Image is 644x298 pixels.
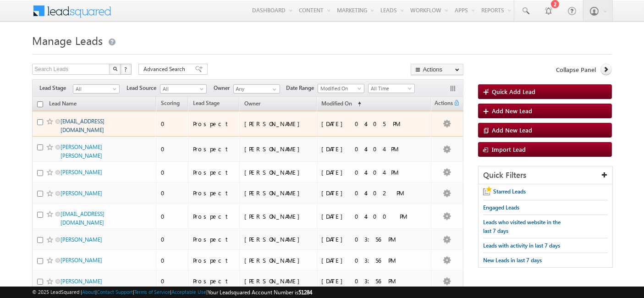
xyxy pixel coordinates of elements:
span: Add New Lead [492,126,532,134]
div: [DATE] 03:56 PM [322,256,427,265]
div: Prospect [193,256,235,265]
a: [PERSON_NAME] [61,190,102,197]
div: Prospect [193,277,235,285]
span: All Time [369,84,412,93]
span: New Leads in last 7 days [483,257,542,264]
span: Collapse Panel [556,66,596,74]
div: [PERSON_NAME] [244,168,313,177]
div: 0 [161,120,184,128]
div: [DATE] 04:00 PM [322,212,427,221]
div: [PERSON_NAME] [244,145,313,153]
div: Prospect [193,189,235,197]
span: Lead Stage [193,99,220,106]
div: Quick Filters [479,166,612,184]
div: [PERSON_NAME] [244,256,313,265]
button: ? [121,64,132,75]
div: [DATE] 04:04 PM [322,145,427,153]
div: Prospect [193,120,235,128]
div: 0 [161,235,184,243]
div: 0 [161,256,184,265]
span: Quick Add Lead [492,88,535,95]
div: 0 [161,277,184,285]
div: Prospect [193,212,235,221]
a: [PERSON_NAME] [61,278,102,285]
span: Actions [431,98,453,110]
div: 0 [161,168,184,177]
a: Terms of Service [134,289,170,295]
div: 0 [161,212,184,221]
span: Modified On [322,100,352,107]
a: [PERSON_NAME] [61,236,102,243]
a: Modified On [318,84,364,93]
a: Modified On (sorted ascending) [317,98,366,110]
a: Lead Stage [188,98,224,110]
span: Manage Leads [32,33,103,48]
div: [DATE] 03:56 PM [322,277,427,285]
span: © 2025 LeadSquared | | | | | [32,288,312,297]
span: Starred Leads [493,188,526,195]
span: Your Leadsquared Account Number is [208,289,312,296]
span: (sorted ascending) [354,100,361,108]
div: [PERSON_NAME] [244,189,313,197]
input: Check all records [37,101,43,107]
span: ? [124,65,128,73]
div: Prospect [193,145,235,153]
div: Prospect [193,168,235,177]
a: [PERSON_NAME] [61,169,102,176]
span: Modified On [318,84,362,93]
a: Contact Support [97,289,133,295]
a: [EMAIL_ADDRESS][DOMAIN_NAME] [61,118,105,133]
div: [DATE] 04:04 PM [322,168,427,177]
a: All [160,84,207,94]
div: [PERSON_NAME] [244,120,313,128]
a: [EMAIL_ADDRESS][DOMAIN_NAME] [61,210,105,226]
span: Date Range [286,84,318,92]
span: Lead Stage [39,84,73,92]
button: Actions [411,64,463,75]
a: Lead Name [44,99,81,110]
a: Acceptable Use [171,289,206,295]
div: Prospect [193,235,235,243]
span: Owner [244,100,260,107]
span: 51284 [298,289,312,296]
div: [PERSON_NAME] [244,212,313,221]
span: Engaged Leads [483,204,519,211]
span: Lead Source [127,84,160,92]
span: Advanced Search [143,65,188,73]
a: All Time [368,84,415,93]
span: All [160,85,204,93]
a: About [82,289,95,295]
img: Search [113,66,117,71]
a: All [73,84,120,94]
span: Add New Lead [492,107,532,115]
a: Show All Items [268,85,279,94]
div: 0 [161,189,184,197]
span: Leads with activity in last 7 days [483,242,560,249]
span: Leads who visited website in the last 7 days [483,219,561,234]
a: [PERSON_NAME] [PERSON_NAME] [61,143,102,159]
div: [DATE] 04:02 PM [322,189,427,197]
span: Owner [214,84,233,92]
span: Import Lead [492,145,526,153]
div: 0 [161,145,184,153]
span: All [73,85,117,93]
input: Type to Search [233,84,280,94]
span: Scoring [161,99,180,106]
a: Scoring [156,98,184,110]
div: [PERSON_NAME] [244,277,313,285]
div: [DATE] 04:05 PM [322,120,427,128]
a: [PERSON_NAME] [61,257,102,264]
div: [PERSON_NAME] [244,235,313,243]
div: [DATE] 03:56 PM [322,235,427,243]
